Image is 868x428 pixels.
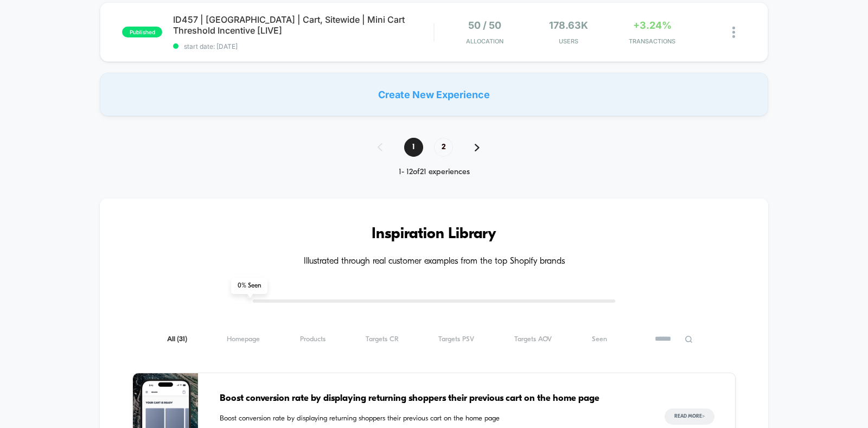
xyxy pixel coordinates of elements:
[177,336,187,343] span: ( 31 )
[100,73,768,116] div: Create New Experience
[466,37,503,45] span: Allocation
[592,335,607,343] span: Seen
[529,37,608,45] span: Users
[633,20,672,31] span: +3.24%
[366,335,399,343] span: Targets CR
[173,14,433,36] span: ID457 | [GEOGRAPHIC_DATA] | Cart, Sitewide | Mini Cart Threshold Incentive [LIVE]
[468,20,501,31] span: 50 / 50
[438,335,474,343] span: Targets PSV
[132,226,736,243] h3: Inspiration Library
[227,335,260,343] span: Homepage
[549,20,588,31] span: 178.63k
[613,37,692,45] span: TRANSACTIONS
[434,138,453,157] span: 2
[173,42,433,50] span: start date: [DATE]
[732,27,735,38] img: close
[220,413,643,424] span: Boost conversion rate by displaying returning shoppers their previous cart on the home page
[132,257,736,267] h4: Illustrated through real customer examples from the top Shopify brands
[404,138,423,157] span: 1
[122,27,162,37] span: published
[514,335,552,343] span: Targets AOV
[300,335,325,343] span: Products
[665,408,714,425] button: Read More>
[231,278,267,294] span: 0 % Seen
[367,168,501,177] div: 1 - 12 of 21 experiences
[220,392,643,406] span: Boost conversion rate by displaying returning shoppers their previous cart on the home page
[167,335,187,343] span: All
[475,144,480,151] img: pagination forward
